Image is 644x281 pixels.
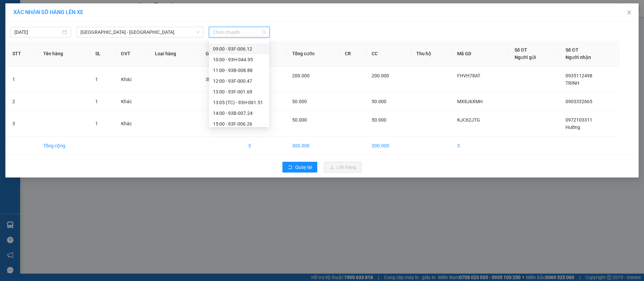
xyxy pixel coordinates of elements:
[13,9,83,15] span: XÁC NHẬN SỐ HÀNG LÊN XE
[452,41,509,67] th: Mã GD
[213,27,266,37] span: Chọn chuyến
[213,56,265,63] div: 10:00 - 93H-044.95
[243,137,287,155] td: 3
[116,41,150,67] th: ĐVT
[282,162,317,172] button: rollbackQuay lại
[14,28,61,36] input: 13/09/2025
[566,117,592,123] span: 0972103311
[7,67,38,92] td: 1
[324,162,362,172] button: uploadLên hàng
[213,99,265,106] div: 13:05 (TC) - 93H-061.51
[457,73,480,78] span: FHVH78AT
[213,77,265,85] div: 12:00 - 93F-000.47
[372,117,386,123] span: 50.000
[95,99,98,104] span: 1
[627,10,632,15] span: close
[372,73,389,78] span: 200.000
[566,125,580,130] span: Hường
[288,165,292,170] span: rollback
[150,41,200,67] th: Loại hàng
[339,41,366,67] th: CR
[38,137,90,155] td: Tổng cộng
[292,117,307,123] span: 50.000
[213,110,265,117] div: 14:00 - 93B-007.24
[7,41,38,67] th: STT
[95,121,98,126] span: 1
[292,73,310,78] span: 200.000
[213,88,265,95] div: 13:00 - 93F-001.69
[196,30,200,34] span: down
[206,77,211,82] span: 3k
[213,45,265,53] div: 09:00 - 93F-006.12
[116,111,150,137] td: Khác
[372,99,386,104] span: 50.000
[366,41,411,67] th: CC
[116,92,150,111] td: Khác
[566,80,579,86] span: TRINH
[287,137,339,155] td: 300.000
[95,77,98,82] span: 1
[80,27,200,37] span: Sài Gòn - Lộc Ninh
[515,47,527,53] span: Số ĐT
[515,55,536,60] span: Người gửi
[200,41,243,67] th: Ghi chú
[411,41,452,67] th: Thu hộ
[90,41,115,67] th: SL
[366,137,411,155] td: 300.000
[566,55,591,60] span: Người nhận
[213,67,265,74] div: 11:00 - 93B-008.88
[287,41,339,67] th: Tổng cước
[295,163,312,171] span: Quay lại
[7,92,38,111] td: 2
[457,117,480,123] span: KJC62JTG
[213,120,265,128] div: 15:00 - 93F-006.26
[566,99,592,104] span: 0903332665
[620,3,639,22] button: Close
[292,99,307,104] span: 50.000
[457,99,483,104] span: MX8J6XMH
[7,111,38,137] td: 3
[566,47,578,53] span: Số ĐT
[38,41,90,67] th: Tên hàng
[116,67,150,92] td: Khác
[452,137,509,155] td: 3
[566,73,592,78] span: 0935112498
